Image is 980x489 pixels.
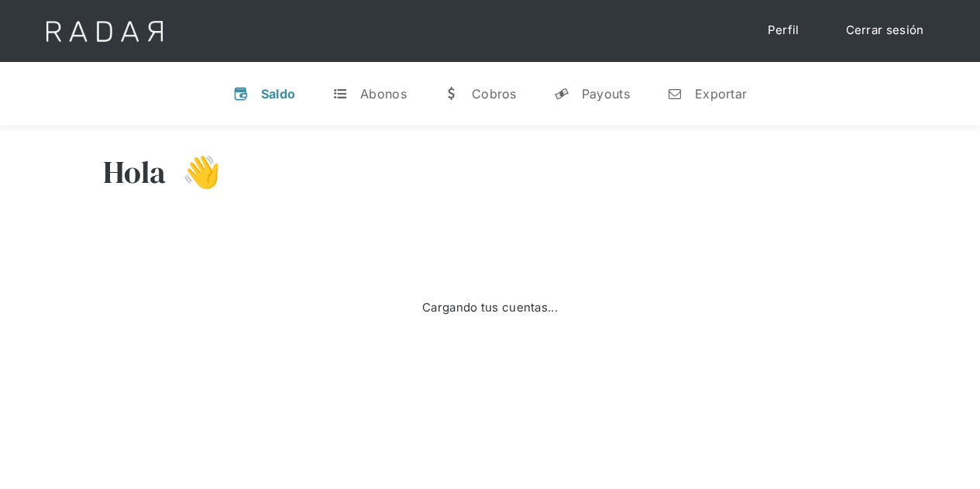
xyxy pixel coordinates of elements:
a: Cerrar sesión [830,15,940,46]
div: t [332,86,348,102]
div: Cobros [472,86,517,102]
div: w [444,86,459,102]
div: n [667,86,683,102]
div: Saldo [261,86,296,102]
div: Exportar [695,86,747,102]
div: Payouts [582,86,630,102]
h3: 👋 [167,153,221,191]
a: Perfil [752,15,815,46]
div: Abonos [360,86,407,102]
div: v [233,86,249,102]
h3: Hola [103,153,167,191]
div: Cargando tus cuentas... [422,299,558,317]
div: y [554,86,569,102]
